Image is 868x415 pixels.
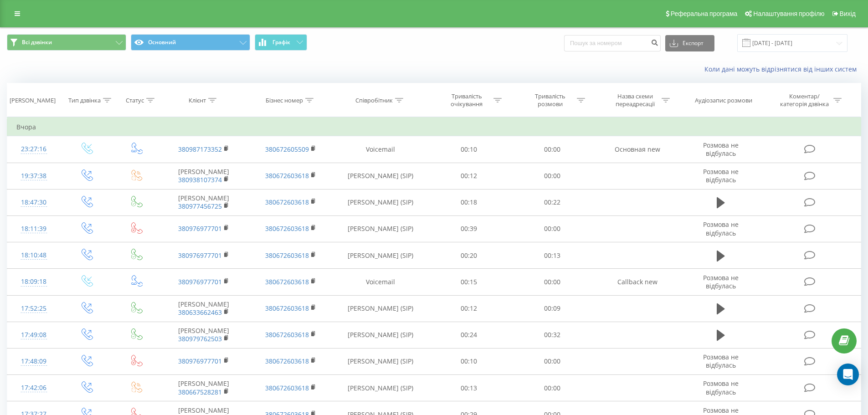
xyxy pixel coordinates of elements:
[334,295,427,322] td: [PERSON_NAME] (SIP)
[334,348,427,374] td: [PERSON_NAME] (SIP)
[427,215,511,242] td: 00:39
[178,308,222,317] a: 380633662463
[427,242,511,269] td: 00:20
[160,375,247,401] td: [PERSON_NAME]
[753,10,824,17] span: Налаштування профілю
[16,246,51,264] div: 18:10:48
[334,189,427,215] td: [PERSON_NAME] (SIP)
[265,171,309,180] a: 380672603618
[442,92,491,108] div: Тривалість очікування
[265,330,309,339] a: 380672603618
[427,189,511,215] td: 00:18
[178,224,222,233] a: 380976977701
[511,348,594,374] td: 00:00
[178,388,222,396] a: 380667528281
[594,136,680,163] td: Основная new
[22,39,52,46] span: Всі дзвінки
[427,136,511,163] td: 00:10
[511,163,594,189] td: 00:00
[265,145,309,154] a: 380672605509
[265,277,309,286] a: 380672603618
[16,220,51,238] div: 18:11:39
[427,295,511,322] td: 00:12
[16,140,51,158] div: 23:27:16
[189,97,206,104] div: Клієнт
[511,189,594,215] td: 00:22
[334,242,427,269] td: [PERSON_NAME] (SIP)
[178,175,222,184] a: 380938107374
[178,357,222,365] a: 380976977701
[68,97,101,104] div: Тип дзвінка
[265,224,309,233] a: 380672603618
[427,322,511,348] td: 00:24
[511,269,594,295] td: 00:00
[703,273,739,290] span: Розмова не відбулась
[427,163,511,189] td: 00:12
[837,364,859,385] div: Open Intercom Messenger
[265,198,309,206] a: 380672603618
[334,215,427,242] td: [PERSON_NAME] (SIP)
[704,65,861,73] a: Коли дані можуть відрізнятися вiд інших систем
[427,375,511,401] td: 00:13
[511,295,594,322] td: 00:09
[427,348,511,374] td: 00:10
[511,242,594,269] td: 00:13
[511,322,594,348] td: 00:32
[611,92,659,108] div: Назва схеми переадресації
[334,163,427,189] td: [PERSON_NAME] (SIP)
[334,375,427,401] td: [PERSON_NAME] (SIP)
[178,202,222,210] a: 380977456725
[703,379,739,396] span: Розмова не відбулась
[427,269,511,295] td: 00:15
[355,97,393,104] div: Співробітник
[7,118,861,136] td: Вчора
[511,375,594,401] td: 00:00
[703,141,739,158] span: Розмова не відбулась
[265,251,309,260] a: 380672603618
[16,300,51,318] div: 17:52:25
[178,277,222,286] a: 380976977701
[160,295,247,322] td: [PERSON_NAME]
[16,326,51,344] div: 17:49:08
[178,145,222,154] a: 380987173352
[265,357,309,365] a: 380672603618
[265,384,309,392] a: 380672603618
[671,10,738,17] span: Реферальна програма
[778,92,831,108] div: Коментар/категорія дзвінка
[564,35,661,51] input: Пошук за номером
[334,322,427,348] td: [PERSON_NAME] (SIP)
[594,269,680,295] td: Callback new
[703,220,739,237] span: Розмова не відбулась
[10,97,56,104] div: [PERSON_NAME]
[16,194,51,211] div: 18:47:30
[160,163,247,189] td: [PERSON_NAME]
[255,34,307,51] button: Графік
[16,353,51,370] div: 17:48:09
[266,97,303,104] div: Бізнес номер
[511,136,594,163] td: 00:00
[695,97,752,104] div: Аудіозапис розмови
[178,334,222,343] a: 380979762503
[511,215,594,242] td: 00:00
[840,10,856,17] span: Вихід
[334,269,427,295] td: Voicemail
[703,167,739,184] span: Розмова не відбулась
[7,34,126,51] button: Всі дзвінки
[126,97,144,104] div: Статус
[16,379,51,397] div: 17:42:06
[160,322,247,348] td: [PERSON_NAME]
[160,189,247,215] td: [PERSON_NAME]
[265,304,309,313] a: 380672603618
[16,273,51,291] div: 18:09:18
[16,167,51,185] div: 19:37:38
[178,251,222,260] a: 380976977701
[665,35,714,51] button: Експорт
[131,34,250,51] button: Основний
[272,39,290,46] span: Графік
[526,92,575,108] div: Тривалість розмови
[334,136,427,163] td: Voicemail
[703,353,739,369] span: Розмова не відбулась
